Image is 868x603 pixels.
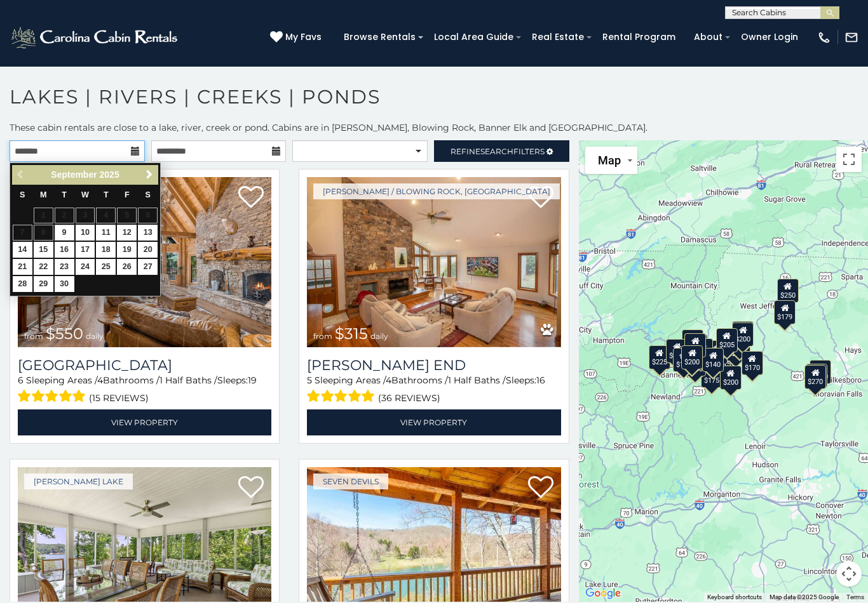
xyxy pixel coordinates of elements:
[313,331,332,341] span: from
[742,350,763,374] div: $170
[18,357,271,374] h3: Lake Haven Lodge
[18,357,271,374] a: [GEOGRAPHIC_DATA]
[18,374,271,406] div: Sleeping Areas / Bathrooms / Sleeps:
[735,27,804,47] a: Owner Login
[141,167,157,183] a: Next
[596,27,682,47] a: Rental Program
[804,364,826,388] div: $270
[480,147,513,156] span: Search
[337,27,422,47] a: Browse Rentals
[701,363,722,387] div: $175
[13,242,32,258] a: 14
[104,190,109,199] span: Thursday
[682,345,703,369] div: $200
[810,359,832,383] div: $550
[844,30,858,44] img: mail-regular-white.png
[96,242,116,258] a: 18
[536,374,545,386] span: 16
[20,190,25,199] span: Sunday
[159,374,217,386] span: 1 Half Baths /
[682,329,704,353] div: $305
[51,169,97,180] span: September
[55,225,74,241] a: 9
[55,259,74,275] a: 23
[307,409,560,435] a: View Property
[307,374,560,406] div: Sleeping Areas / Bathrooms / Sleeps:
[688,27,729,47] a: About
[313,474,388,489] a: Seven Devils
[117,225,137,241] a: 12
[526,27,590,47] a: Real Estate
[34,276,53,292] a: 29
[138,242,158,258] a: 20
[285,30,322,44] span: My Favs
[370,331,388,341] span: daily
[707,593,762,602] button: Keyboard shortcuts
[40,190,47,199] span: Monday
[703,348,724,372] div: $140
[836,561,862,586] button: Map camera controls
[649,345,670,369] div: $225
[117,259,137,275] a: 26
[248,374,257,386] span: 19
[774,300,796,324] div: $179
[335,324,368,343] span: $315
[238,185,264,211] a: Add to favorites
[144,169,154,180] span: Next
[18,409,271,435] a: View Property
[24,331,43,341] span: from
[238,475,264,501] a: Add to favorites
[716,328,738,352] div: $205
[846,593,864,600] a: Terms (opens in new tab)
[806,363,827,387] div: $275
[777,278,799,302] div: $250
[96,259,116,275] a: 25
[138,225,158,241] a: 13
[55,242,74,258] a: 16
[451,147,545,156] span: Refine Filters
[733,322,754,346] div: $200
[726,336,747,361] div: $235
[270,30,325,44] a: My Favs
[528,475,553,501] a: Add to favorites
[720,365,742,389] div: $200
[598,154,621,167] span: Map
[378,390,440,406] span: (36 reviews)
[86,331,104,341] span: daily
[313,183,560,199] a: [PERSON_NAME] / Blowing Rock, [GEOGRAPHIC_DATA]
[76,242,95,258] a: 17
[34,242,53,258] a: 15
[307,177,560,347] a: Moss End from $315 daily
[76,259,95,275] a: 24
[55,276,74,292] a: 30
[582,585,624,602] img: Google
[673,348,695,372] div: $125
[34,259,53,275] a: 22
[62,190,67,199] span: Tuesday
[125,190,130,199] span: Friday
[76,225,95,241] a: 10
[18,374,24,386] span: 6
[434,140,569,162] a: RefineSearchFilters
[13,276,32,292] a: 28
[582,585,624,602] a: Open this area in Google Maps (opens a new window)
[667,338,688,362] div: $200
[428,27,520,47] a: Local Area Guide
[732,321,754,345] div: $235
[97,374,103,386] span: 4
[46,324,83,343] span: $550
[146,190,151,199] span: Saturday
[24,474,133,489] a: [PERSON_NAME] Lake
[684,352,706,376] div: $180
[685,333,707,357] div: $155
[307,357,560,374] h3: Moss End
[729,329,750,353] div: $200
[307,177,560,347] img: Moss End
[817,30,831,44] img: phone-regular-white.png
[386,374,391,386] span: 4
[770,593,839,600] span: Map data ©2025 Google
[585,147,637,174] button: Change map style
[117,242,137,258] a: 19
[13,259,32,275] a: 21
[10,25,181,50] img: White-1-2.png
